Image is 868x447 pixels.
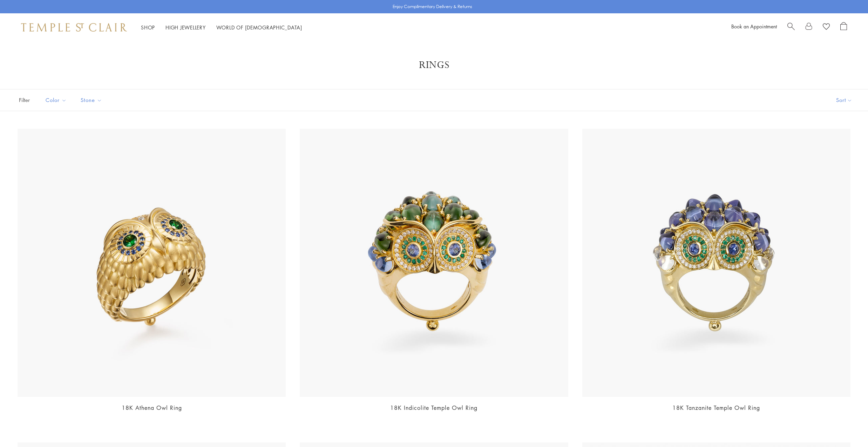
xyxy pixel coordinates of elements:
[823,22,830,33] a: View Wishlist
[21,23,127,32] img: Temple St. Clair
[840,22,847,33] a: Open Shopping Bag
[787,22,795,33] a: Search
[731,23,777,30] a: Book an Appointment
[582,129,850,397] img: 18K Tanzanite Temple Owl Ring
[141,23,302,32] nav: Main navigation
[216,24,302,31] a: World of [DEMOGRAPHIC_DATA]World of [DEMOGRAPHIC_DATA]
[122,404,182,412] a: 18K Athena Owl Ring
[77,96,107,104] span: Stone
[300,129,568,397] img: 18K Indicolite Temple Owl Ring
[390,404,477,412] a: 18K Indicolite Temple Owl Ring
[833,414,861,440] iframe: Gorgias live chat messenger
[393,3,472,10] p: Enjoy Complimentary Delivery & Returns
[40,92,72,108] button: Color
[165,24,206,31] a: High JewelleryHigh Jewellery
[28,59,840,72] h1: Rings
[18,129,286,397] img: R36865-OWLTGBS
[672,404,760,412] a: 18K Tanzanite Temple Owl Ring
[42,96,72,104] span: Color
[75,92,107,108] button: Stone
[820,89,868,111] button: Show sort by
[141,24,155,31] a: ShopShop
